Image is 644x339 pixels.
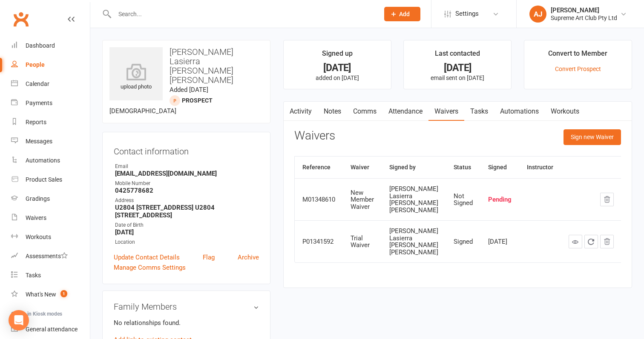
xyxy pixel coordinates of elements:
[26,138,52,145] div: Messages
[26,42,55,49] div: Dashboard
[115,204,259,219] strong: U2804 [STREET_ADDRESS] U2804 [STREET_ADDRESS]
[302,238,335,245] div: P01341592
[529,6,546,23] div: AJ
[26,80,49,87] div: Calendar
[26,253,68,259] div: Assessments
[11,55,90,74] a: People
[11,113,90,132] a: Reports
[170,86,208,94] time: Added [DATE]
[480,157,519,178] th: Signed
[284,102,318,121] a: Activity
[454,193,473,207] div: Not Signed
[11,266,90,285] a: Tasks
[26,61,45,68] div: People
[26,214,46,221] div: Waivers
[26,119,46,125] div: Reports
[109,63,163,91] div: upload photo
[115,179,259,188] div: Mobile Number
[26,195,50,202] div: Gradings
[112,8,373,20] input: Search...
[464,102,494,121] a: Tasks
[26,234,51,240] div: Workouts
[302,196,335,203] div: M01348610
[11,189,90,208] a: Gradings
[26,176,62,183] div: Product Sales
[411,74,503,81] p: email sent on [DATE]
[9,310,29,330] div: Open Intercom Messenger
[114,262,186,273] a: Manage Comms Settings
[563,129,621,145] button: Sign new Waiver
[382,102,428,121] a: Attendance
[294,129,335,142] h3: Waivers
[389,228,438,256] div: [PERSON_NAME] Lasierra [PERSON_NAME] [PERSON_NAME]
[11,132,90,151] a: Messages
[26,291,56,298] div: What's New
[322,48,353,63] div: Signed up
[114,252,180,262] a: Update Contact Details
[60,290,67,297] span: 1
[351,189,374,211] div: New Member Waiver
[411,63,503,72] div: [DATE]
[115,170,259,177] strong: [EMAIL_ADDRESS][DOMAIN_NAME]
[488,238,512,245] div: [DATE]
[11,74,90,94] a: Calendar
[115,238,259,246] div: Location
[11,94,90,113] a: Payments
[11,151,90,170] a: Automations
[494,102,545,121] a: Automations
[295,157,343,178] th: Reference
[454,238,473,245] div: Signed
[11,320,90,339] a: General attendance kiosk mode
[11,208,90,228] a: Waivers
[11,36,90,55] a: Dashboard
[555,66,601,72] a: Convert Prospect
[351,235,374,249] div: Trial Waiver
[446,157,480,178] th: Status
[26,272,41,279] div: Tasks
[384,7,420,21] button: Add
[488,196,512,203] div: Pending
[11,285,90,304] a: What's New1
[551,6,617,14] div: [PERSON_NAME]
[545,102,585,121] a: Workouts
[548,48,607,63] div: Convert to Member
[115,187,259,194] strong: 0425778682
[318,102,347,121] a: Notes
[519,157,561,178] th: Instructor
[114,318,259,328] p: No relationships found.
[11,170,90,189] a: Product Sales
[428,102,464,121] a: Waivers
[115,162,259,171] div: Email
[399,11,410,17] span: Add
[389,185,438,214] div: [PERSON_NAME] Lasierra [PERSON_NAME] [PERSON_NAME]
[115,221,259,229] div: Date of Birth
[11,247,90,266] a: Assessments
[11,228,90,247] a: Workouts
[10,9,32,30] a: Clubworx
[26,100,52,106] div: Payments
[115,228,259,236] strong: [DATE]
[203,252,215,262] a: Flag
[347,102,382,121] a: Comms
[26,157,60,164] div: Automations
[455,4,479,23] span: Settings
[115,197,259,205] div: Address
[109,107,176,115] span: [DEMOGRAPHIC_DATA]
[343,157,382,178] th: Waiver
[291,63,383,72] div: [DATE]
[435,48,480,63] div: Last contacted
[109,47,263,85] h3: [PERSON_NAME] Lasierra [PERSON_NAME] [PERSON_NAME]
[114,302,259,311] h3: Family Members
[182,97,213,104] snap: prospect
[551,14,617,22] div: Supreme Art Club Pty Ltd
[291,74,383,81] p: added on [DATE]
[382,157,446,178] th: Signed by
[114,143,259,156] h3: Contact information
[238,252,259,262] a: Archive
[26,326,78,333] div: General attendance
